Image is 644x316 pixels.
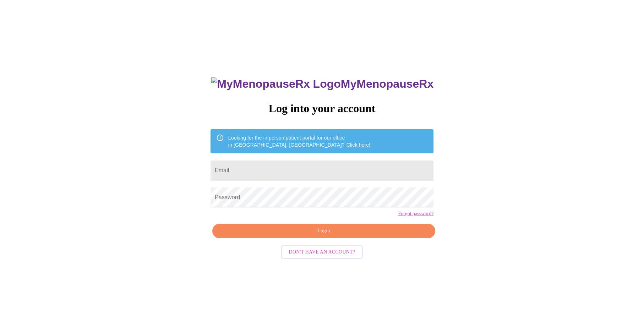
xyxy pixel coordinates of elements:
h3: MyMenopauseRx [211,77,433,91]
span: Don't have an account? [289,248,355,257]
a: Forgot password? [398,211,433,217]
h3: Log into your account [211,102,433,115]
a: Don't have an account? [279,248,365,254]
button: Don't have an account? [281,245,363,259]
img: MyMenopauseRx Logo [211,77,340,91]
a: Click here! [346,142,371,148]
div: Looking for the in person patient portal for our office in [GEOGRAPHIC_DATA], [GEOGRAPHIC_DATA]? [228,131,371,151]
button: Login [212,224,435,238]
span: Login [220,227,427,235]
